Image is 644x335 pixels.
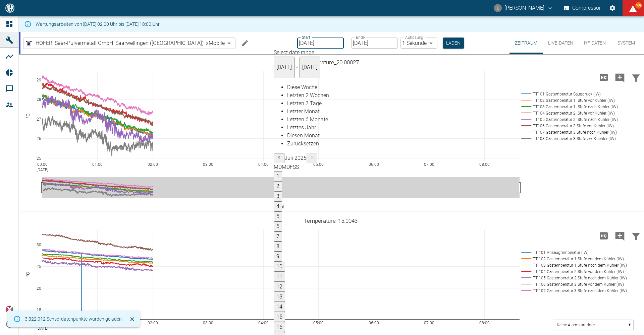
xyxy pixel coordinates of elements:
[282,164,286,170] span: Mittwoch
[302,35,310,40] label: Start
[287,91,329,99] div: Letzten 2 Wochen
[562,2,602,14] button: Compressor
[287,84,317,90] span: Diese Woche
[274,191,282,201] button: 3
[36,39,225,47] span: HOFER_Saar-Pulvermetall GmbH_Saarwellingen ([GEOGRAPHIC_DATA])_xMobile
[302,64,318,70] span: [DATE]
[287,124,316,131] span: Letztes Jahr
[290,164,293,170] span: Freitag
[300,57,320,78] button: [DATE]
[635,2,642,9] span: 99+
[405,35,423,40] label: Auflösung
[356,35,365,40] label: Ende
[287,99,329,108] div: Letzten 7 Tage
[274,282,285,292] button: 12
[5,306,13,314] img: Xplore Logo
[351,38,398,49] input: DD.MM.YYYY
[274,57,294,78] button: [DATE]
[287,83,329,91] div: Diese Woche
[287,140,329,148] div: Zurücksetzen
[611,32,641,54] button: System
[494,4,502,12] div: L
[274,201,282,211] button: 4
[127,314,137,324] button: Schließen
[612,227,628,245] button: Kommentar hinzufügen
[284,155,307,161] span: Juli 2025
[293,164,296,170] span: Samstag
[294,64,300,71] h5: –
[238,37,252,50] button: Machine bearbeiten
[543,32,579,54] button: Live-Daten
[400,38,437,49] div: 1 Sekunde
[274,153,284,163] button: Previous month
[36,18,160,30] div: Wartungsarbeiten von [DATE] 02:00 Uhr bis [DATE] 18:00 Uhr
[274,231,282,242] button: 7
[274,164,278,170] span: Montag
[274,312,285,322] button: 15
[287,124,329,132] div: Letztes Jahr
[25,39,225,47] a: HOFER_Saar-Pulvermetall GmbH_Saarwellingen ([GEOGRAPHIC_DATA])_xMobile
[274,181,282,191] button: 2
[274,322,285,332] button: 16
[596,74,612,80] span: Hohe Auflösung
[287,116,328,123] span: Letzten 6 Monate
[274,171,282,181] button: 1
[287,108,329,116] div: Letzter Monat
[286,164,290,170] span: Donnerstag
[287,116,329,124] div: Letzten 6 Monate
[278,164,282,170] span: Dienstag
[25,313,122,325] div: 3.322.012 Sensordatenpunkte wurden geladen
[346,39,349,47] p: –
[274,211,282,221] button: 5
[274,221,282,231] button: 6
[274,302,285,312] button: 14
[297,38,344,49] input: DD.MM.YYYY
[274,252,282,262] button: 9
[509,32,543,54] button: Zeitraum
[612,69,628,86] button: Kommentar hinzufügen
[628,227,644,245] button: Daten filtern
[274,262,285,272] button: 10
[287,140,319,147] span: Zurücksetzen
[307,153,317,163] button: Next month
[287,132,320,139] span: Diesen Monat
[274,292,285,302] button: 13
[287,132,329,140] div: Diesen Monat
[606,2,619,14] button: Einstellungen
[287,100,322,107] span: Letzten 7 Tage
[276,64,292,70] span: [DATE]
[596,232,612,239] span: Hohe Auflösung
[296,164,299,170] span: Sonntag
[579,32,611,54] button: HF-Daten
[5,3,15,12] img: logo
[274,242,282,252] button: 8
[287,108,320,115] span: Letzter Monat
[628,69,644,86] button: Daten filtern
[274,49,314,56] span: Select date range
[443,38,464,49] button: Laden
[493,2,554,14] button: luca.corigliano@neuman-esser.com
[557,323,595,327] text: Keine Alarmkorridore
[274,272,285,282] button: 11
[287,92,329,98] span: Letzten 2 Wochen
